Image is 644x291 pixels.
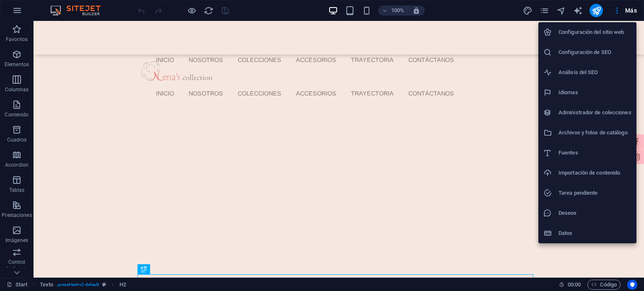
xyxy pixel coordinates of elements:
[558,67,631,77] h6: Análisis del SEO
[558,88,631,98] h6: Idiomas
[558,148,631,158] h6: Fuentes
[558,208,631,218] h6: Deseos
[558,128,631,138] h6: Archivos y fotos de catálogo
[558,168,631,178] h6: Importación de contenido
[558,228,631,238] h6: Datos
[558,108,631,118] h6: Administrador de colecciones
[558,47,631,57] h6: Configuración de SEO
[558,188,631,198] h6: Tarea pendiente
[558,27,631,37] h6: Configuración del sitio web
